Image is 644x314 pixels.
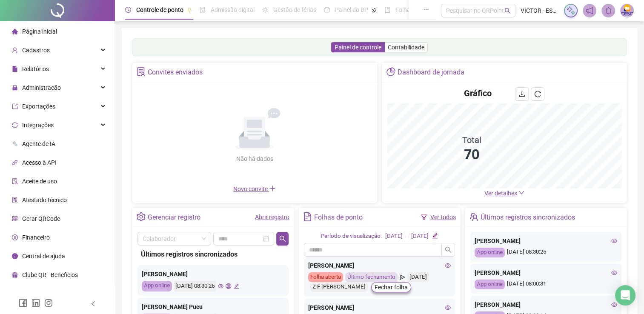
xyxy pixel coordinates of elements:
div: [DATE] [407,272,429,282]
span: Ver detalhes [484,190,517,197]
span: Gerar QRCode [22,215,60,222]
span: Gestão de férias [273,6,316,13]
div: Últimos registros sincronizados [481,210,575,225]
span: user-add [12,47,18,53]
img: 84976 [621,4,633,17]
div: [DATE] [411,232,429,241]
span: eye [611,302,617,308]
img: sparkle-icon.fc2bf0ac1784a2077858766a79e2daf3.svg [566,6,575,15]
span: eye [445,263,451,268]
span: info-circle [12,253,18,259]
span: pushpin [187,8,192,13]
span: pie-chart [386,67,395,76]
span: sync [12,122,18,128]
div: [PERSON_NAME] Pucu [142,302,284,311]
span: Acesso à API [22,159,57,166]
div: Período de visualização: [321,232,382,241]
span: left [90,301,96,307]
div: [DATE] 08:30:25 [475,248,617,257]
span: instagram [44,299,53,307]
div: Últimos registros sincronizados [141,249,285,260]
div: [DATE] 08:30:25 [174,281,216,291]
span: eye [611,270,617,276]
span: facebook [19,299,27,307]
span: Financeiro [22,234,50,241]
span: audit [12,178,18,184]
div: [DATE] [385,232,403,241]
div: Último fechamento [345,272,398,282]
span: edit [234,283,239,289]
span: solution [137,67,146,76]
span: edit [432,233,438,238]
span: plus [269,185,276,192]
div: [PERSON_NAME] [475,236,617,245]
a: Ver todos [430,214,456,220]
span: Controle de ponto [136,6,183,13]
span: eye [445,305,451,311]
div: Gerenciar registro [148,210,200,225]
span: reload [534,91,541,97]
span: qrcode [12,216,18,222]
span: Admissão digital [211,6,255,13]
span: Exportações [22,103,55,110]
span: search [279,235,286,242]
span: search [445,246,452,253]
span: send [400,272,405,282]
span: export [12,103,18,109]
span: VICTOR - ESCOLA CESC [521,6,559,15]
div: [DATE] 08:00:31 [475,280,617,289]
span: search [504,8,511,14]
span: Clube QR - Beneficios [22,271,78,278]
div: Folha aberta [308,272,343,282]
span: eye [611,238,617,244]
span: Aceite de uso [22,178,57,185]
span: file-done [200,7,206,13]
a: Abrir registro [255,214,289,220]
span: api [12,160,18,166]
div: [PERSON_NAME] [308,303,451,312]
div: Z F [PERSON_NAME] [310,282,368,292]
span: file-text [303,212,312,221]
div: Dashboard de jornada [398,65,464,80]
span: file [12,66,18,72]
span: eye [218,283,223,289]
span: bell [604,7,612,14]
div: App online [475,248,505,257]
div: - [406,232,408,241]
span: Fechar folha [375,283,408,292]
span: gift [12,272,18,278]
span: dashboard [324,7,330,13]
div: [PERSON_NAME] [142,269,284,279]
span: home [12,29,18,34]
span: Painel de controle [335,44,381,51]
span: setting [137,212,146,221]
div: [PERSON_NAME] [308,261,451,270]
span: solution [12,197,18,203]
button: Fechar folha [371,282,411,292]
div: Convites enviados [148,65,203,80]
span: Folha de pagamento [395,6,450,13]
span: Painel do DP [335,6,368,13]
span: Relatórios [22,66,49,72]
span: Agente de IA [22,140,55,147]
span: lock [12,85,18,91]
span: team [469,212,478,221]
span: down [518,190,524,196]
div: Folhas de ponto [314,210,363,225]
span: Cadastros [22,47,50,54]
span: Integrações [22,122,54,128]
div: Open Intercom Messenger [615,285,635,305]
span: Novo convite [233,186,276,192]
span: notification [586,7,593,14]
span: pushpin [372,8,377,13]
span: Central de ajuda [22,253,65,260]
span: download [518,91,525,97]
div: Não há dados [215,154,294,163]
span: Atestado técnico [22,197,67,203]
span: Contabilidade [388,44,424,51]
div: App online [475,280,505,289]
span: linkedin [31,299,40,307]
div: [PERSON_NAME] [475,300,617,309]
span: Administração [22,84,61,91]
span: book [384,7,390,13]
